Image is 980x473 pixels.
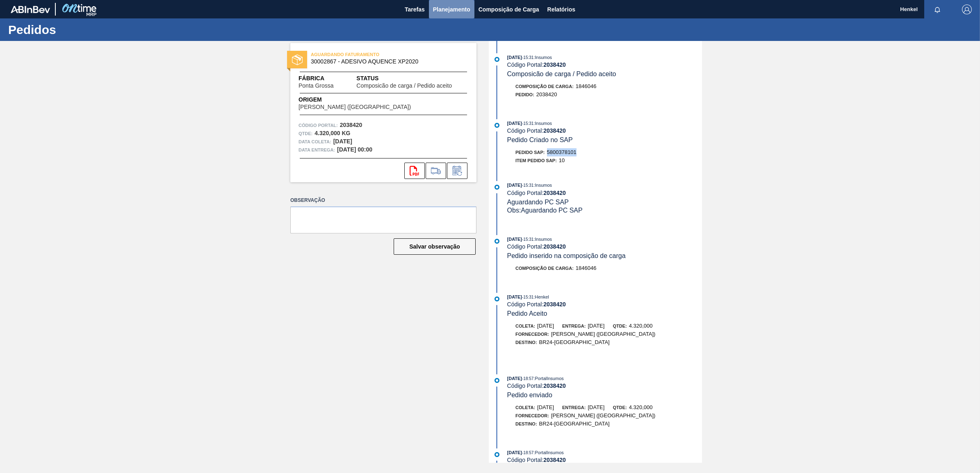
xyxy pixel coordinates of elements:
span: : Insumos [533,183,552,188]
div: Código Portal: [507,190,702,196]
span: Fornecedor: [515,413,549,418]
span: Coleta: [515,405,535,410]
span: Composição de Carga : [515,84,574,89]
div: Código Portal: [507,382,702,389]
span: Item pedido SAP: [515,158,557,163]
strong: 2038420 [543,127,566,134]
span: 4.320,000 [629,404,653,410]
div: Ir para Composição de Carga [426,163,446,179]
span: Entrega: [562,405,586,410]
span: Pedido Criado no SAP [507,136,573,143]
span: - 15:31 [522,121,533,126]
span: Pedido SAP: [515,150,545,155]
span: : Henkel [533,294,549,299]
strong: 2038420 [543,243,566,250]
span: 1846046 [576,83,597,89]
span: : Insumos [533,55,552,60]
span: [PERSON_NAME] ([GEOGRAPHIC_DATA]) [551,412,656,419]
span: Qtde: [613,405,627,410]
span: [DATE] [507,121,522,126]
span: : Insumos [533,121,552,126]
img: atual [495,378,499,383]
span: - 15:31 [522,295,533,299]
strong: 2038420 [543,301,566,308]
span: Ponta Grossa [299,83,334,89]
img: Logout [962,5,972,14]
span: 4.320,000 [629,323,653,329]
span: 30002867 - ADESIVO AQUENCE XP2020 [311,59,460,65]
span: - 15:31 [522,183,533,188]
span: Coleta: [515,324,535,328]
span: Pedido inserido na composição de carga [507,252,626,259]
span: [DATE] [507,376,522,381]
div: Abrir arquivo PDF [404,163,425,179]
label: Observação [290,195,476,206]
strong: 2038420 [543,61,566,68]
span: Código Portal: [299,121,338,129]
span: BR24-[GEOGRAPHIC_DATA] [539,421,610,427]
span: Composicão de carga / Pedido aceito [507,70,616,77]
div: Código Portal: [507,243,702,250]
span: Data entrega: [299,146,335,154]
span: Entrega: [562,324,586,328]
span: Destino: [515,340,537,345]
span: Data coleta: [299,138,331,146]
span: [DATE] [507,55,522,60]
span: - 18:57 [522,450,533,455]
img: atual [495,239,499,244]
span: [PERSON_NAME] ([GEOGRAPHIC_DATA]) [299,104,411,110]
span: BR24-[GEOGRAPHIC_DATA] [539,339,610,345]
span: [DATE] [507,294,522,299]
span: 1846046 [576,265,597,271]
button: Notificações [924,4,950,15]
span: [DATE] [507,237,522,242]
div: Código Portal: [507,61,702,68]
strong: 4.320,000 KG [315,130,350,136]
span: - 15:31 [522,237,533,242]
strong: 2038420 [543,457,566,463]
strong: [DATE] 00:00 [337,146,372,153]
img: atual [495,296,499,301]
span: Relatórios [547,5,575,14]
span: Fornecedor: [515,332,549,337]
h1: Pedidos [8,25,154,34]
span: Qtde: [613,324,627,328]
span: : PortalInsumos [533,450,563,455]
span: [DATE] [588,404,604,410]
img: atual [495,452,499,457]
span: Pedido enviado [507,392,552,398]
span: [DATE] [537,404,554,410]
span: - 18:57 [522,376,533,381]
span: Pedido : [515,92,534,97]
span: - 15:31 [522,55,533,60]
img: status [292,54,303,65]
div: Código Portal: [507,457,702,463]
span: Destino: [515,421,537,426]
span: Pedido Aceito [507,310,547,317]
span: Fábrica [299,74,356,83]
div: Código Portal: [507,301,702,308]
span: [PERSON_NAME] ([GEOGRAPHIC_DATA]) [551,331,656,337]
strong: [DATE] [333,138,352,145]
span: Obs: Aguardando PC SAP [507,207,583,214]
div: Código Portal: [507,127,702,134]
span: 5800378101 [547,149,577,155]
span: Composição de Carga : [515,266,574,271]
span: [DATE] [507,183,522,188]
img: atual [495,123,499,128]
span: 10 [559,157,565,163]
strong: 2038420 [340,122,362,128]
span: 2038420 [536,91,557,97]
span: Planejamento [433,5,470,14]
span: Origem [299,95,434,104]
strong: 2038420 [543,382,566,389]
img: atual [495,185,499,190]
img: TNhmsLtSVTkK8tSr43FrP2fwEKptu5GPRR3wAAAABJRU5ErkJggg== [11,6,50,13]
span: Status [356,74,468,83]
span: : PortalInsumos [533,376,563,381]
span: Qtde : [299,129,312,138]
span: : Insumos [533,237,552,242]
button: Salvar observação [394,238,476,255]
span: [DATE] [507,450,522,455]
strong: 2038420 [543,190,566,196]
